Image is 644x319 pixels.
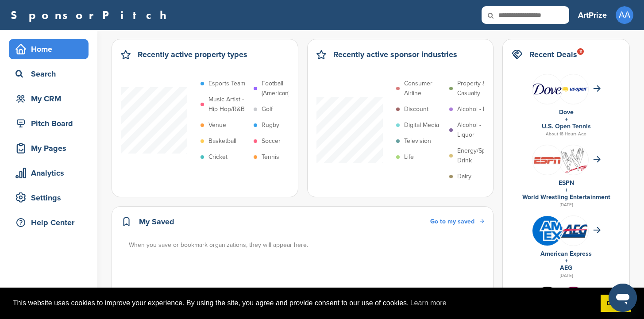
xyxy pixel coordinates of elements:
[430,217,484,227] a: Go to my saved
[616,6,633,24] span: AA
[9,64,89,84] a: Search
[542,123,591,130] a: U.S. Open Tennis
[9,39,89,59] a: Home
[262,152,279,162] p: Tennis
[13,66,89,82] div: Search
[457,120,498,140] p: Alcohol - Liquor
[559,145,588,177] img: Open uri20141112 64162 12gd62f?1415806146
[13,140,89,156] div: My Pages
[9,212,89,233] a: Help Center
[532,287,562,316] img: 13524564 10153758406911519 7648398964988343964 n
[532,216,562,246] img: Amex logo
[9,188,89,208] a: Settings
[522,193,610,201] a: World Wrestling Entertainment
[457,172,471,181] p: Dairy
[578,5,607,25] a: ArtPrize
[559,85,588,92] img: Screen shot 2018 07 23 at 2.49.02 pm
[529,48,577,61] h2: Recent Deals
[560,264,572,272] a: AEG
[139,215,174,228] h2: My Saved
[13,296,594,310] span: This website uses cookies to improve your experience. By using the site, you agree and provide co...
[457,104,496,114] p: Alcohol - Beer
[208,152,228,162] p: Cricket
[13,91,89,107] div: My CRM
[540,250,592,258] a: American Express
[13,41,89,57] div: Home
[404,120,439,130] p: Digital Media
[578,9,607,21] h3: ArtPrize
[577,48,584,55] div: 11
[13,190,89,206] div: Settings
[262,120,279,130] p: Rugby
[9,163,89,183] a: Analytics
[9,138,89,158] a: My Pages
[512,130,621,138] div: About 16 Hours Ago
[262,79,302,98] p: Football (American)
[559,223,588,238] img: Open uri20141112 64162 1t4610c?1415809572
[9,88,89,109] a: My CRM
[333,48,457,61] h2: Recently active sponsor industries
[13,215,89,231] div: Help Center
[208,136,236,146] p: Basketball
[138,48,247,61] h2: Recently active property types
[11,9,172,21] a: SponsorPitch
[457,79,498,98] p: Property & Casualty
[404,152,414,162] p: Life
[13,115,89,131] div: Pitch Board
[404,79,445,98] p: Consumer Airline
[512,201,621,209] div: [DATE]
[559,108,574,116] a: Dove
[559,179,574,187] a: ESPN
[512,272,621,280] div: [DATE]
[565,257,568,265] a: +
[409,296,448,310] a: learn more about cookies
[565,186,568,194] a: +
[404,104,428,114] p: Discount
[532,154,562,166] img: Screen shot 2016 05 05 at 12.09.31 pm
[457,146,498,165] p: Energy/Sports Drink
[565,115,568,123] a: +
[609,284,637,312] iframe: Button to launch messaging window
[9,113,89,134] a: Pitch Board
[13,165,89,181] div: Analytics
[404,136,431,146] p: Television
[262,136,281,146] p: Soccer
[601,295,631,312] a: dismiss cookie message
[208,79,245,88] p: Esports Team
[262,104,273,114] p: Golf
[208,95,249,114] p: Music Artist - Hip Hop/R&B
[532,83,562,94] img: Data
[430,218,474,225] span: Go to my saved
[129,240,485,250] div: When you save or bookmark organizations, they will appear here.
[208,120,226,130] p: Venue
